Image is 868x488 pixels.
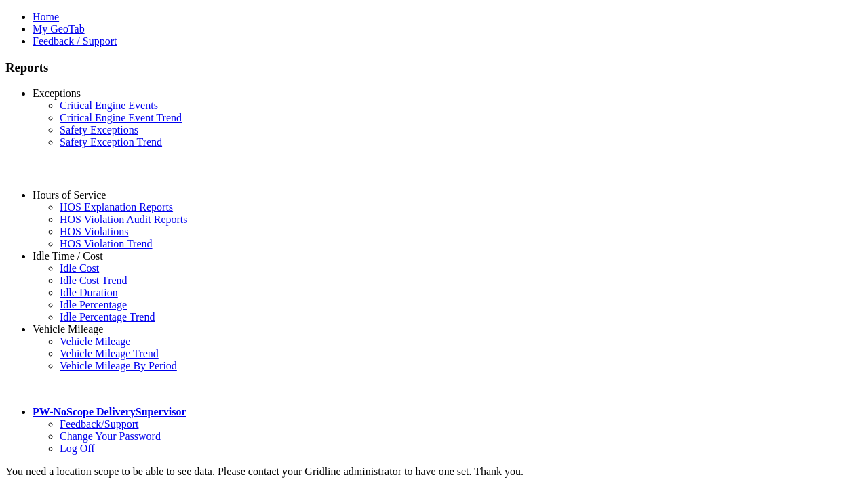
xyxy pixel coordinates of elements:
[33,189,106,201] a: Hours of Service
[33,406,186,418] a: PW-NoScope DeliverySupervisor
[60,360,177,371] a: Vehicle Mileage By Period
[60,443,95,454] a: Log Off
[60,287,118,298] a: Idle Duration
[60,124,138,136] a: Safety Exceptions
[60,201,173,213] a: HOS Explanation Reports
[60,299,127,310] a: Idle Percentage
[60,112,182,123] a: Critical Engine Event Trend
[33,11,59,22] a: Home
[60,335,130,347] a: Vehicle Mileage
[60,238,153,249] a: HOS Violation Trend
[33,35,117,47] a: Feedback / Support
[60,418,138,430] a: Feedback/Support
[60,274,127,286] a: Idle Cost Trend
[60,348,159,359] a: Vehicle Mileage Trend
[60,100,158,111] a: Critical Engine Events
[33,323,103,335] a: Vehicle Mileage
[33,87,81,99] a: Exceptions
[5,466,863,478] div: You need a location scope to be able to see data. Please contact your Gridline administrator to h...
[33,23,85,35] a: My GeoTab
[5,60,863,75] h3: Reports
[60,136,162,148] a: Safety Exception Trend
[60,311,155,323] a: Idle Percentage Trend
[60,213,188,225] a: HOS Violation Audit Reports
[60,262,99,274] a: Idle Cost
[60,430,161,442] a: Change Your Password
[60,226,128,237] a: HOS Violations
[33,250,103,262] a: Idle Time / Cost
